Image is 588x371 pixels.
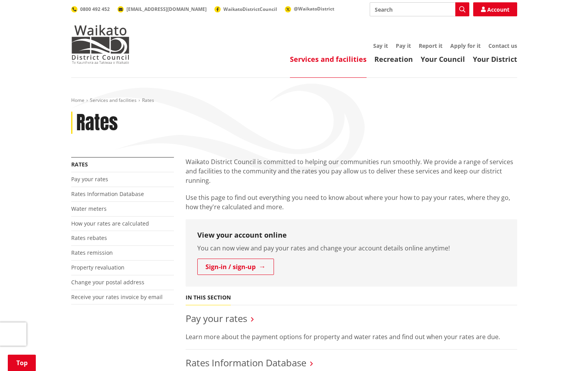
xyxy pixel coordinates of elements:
[223,6,277,12] span: WaikatoDistrictCouncil
[197,243,506,253] p: You can now view and pay your rates and change your account details online anytime!
[450,42,481,49] a: Apply for it
[71,220,149,227] a: How your rates are calculated
[294,5,334,12] span: @WaikatoDistrict
[71,234,107,241] a: Rates rebates
[71,97,517,104] nav: breadcrumb
[419,42,442,49] a: Report it
[71,25,130,64] img: Waikato District Council - Te Kaunihera aa Takiwaa o Waikato
[186,193,517,212] p: Use this page to find out everything you need to know about where your how to pay your rates, whe...
[186,294,231,301] h5: In this section
[90,97,137,103] a: Services and facilities
[8,355,36,371] a: Top
[76,112,118,134] h1: Rates
[290,54,367,64] a: Services and facilities
[71,161,88,168] a: Rates
[396,42,411,49] a: Pay it
[473,2,517,16] a: Account
[488,42,517,49] a: Contact us
[370,2,469,16] input: Search input
[71,6,110,12] a: 0800 492 452
[186,312,247,325] a: Pay your rates
[71,175,108,183] a: Pay your rates
[373,42,388,49] a: Say it
[126,6,207,12] span: [EMAIL_ADDRESS][DOMAIN_NAME]
[71,249,113,256] a: Rates remission
[71,264,125,271] a: Property revaluation
[71,190,144,198] a: Rates Information Database
[71,205,107,212] a: Water meters
[186,356,306,369] a: Rates Information Database
[421,54,465,64] a: Your Council
[71,293,163,301] a: Receive your rates invoice by email
[197,259,274,275] a: Sign-in / sign-up
[71,97,84,103] a: Home
[374,54,413,64] a: Recreation
[80,6,110,12] span: 0800 492 452
[71,278,144,286] a: Change your postal address
[473,54,517,64] a: Your District
[142,97,154,103] span: Rates
[186,157,517,185] p: Waikato District Council is committed to helping our communities run smoothly. We provide a range...
[197,231,506,240] h3: View your account online
[186,332,517,341] p: Learn more about the payment options for property and water rates and find out when your rates ar...
[214,6,277,12] a: WaikatoDistrictCouncil
[285,5,334,12] a: @WaikatoDistrict
[118,6,207,12] a: [EMAIL_ADDRESS][DOMAIN_NAME]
